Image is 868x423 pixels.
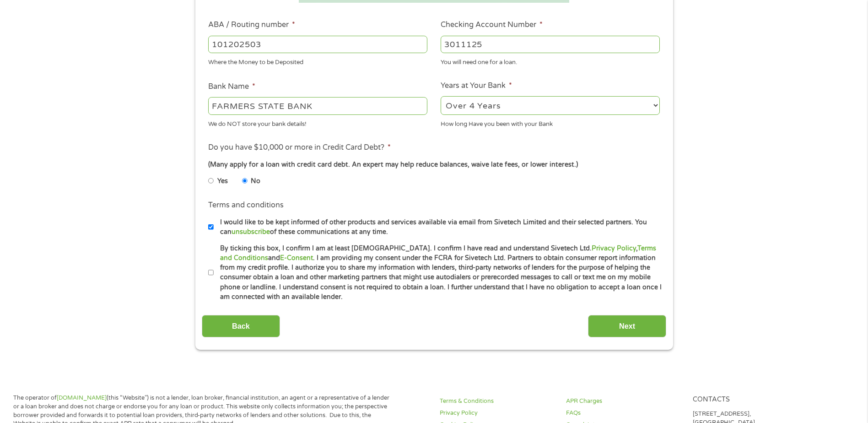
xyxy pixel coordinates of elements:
[441,55,660,67] div: You will need one for a loan.
[220,244,656,262] a: Terms and Conditions
[208,20,295,30] label: ABA / Routing number
[208,201,284,210] label: Terms and conditions
[566,397,681,406] a: APR Charges
[441,81,512,91] label: Years at Your Bank
[214,244,663,302] label: By ticking this box, I confirm I am at least [DEMOGRAPHIC_DATA]. I confirm I have read and unders...
[217,176,228,186] label: Yes
[208,55,427,67] div: Where the Money to be Deposited
[441,116,660,129] div: How long Have you been with your Bank
[440,409,555,418] a: Privacy Policy
[202,315,280,337] input: Back
[280,254,313,262] a: E-Consent
[441,20,543,30] label: Checking Account Number
[566,409,681,418] a: FAQs
[208,82,255,92] label: Bank Name
[214,217,663,237] label: I would like to be kept informed of other products and services available via email from Sivetech...
[208,36,427,53] input: 263177916
[251,176,260,186] label: No
[208,160,659,170] div: (Many apply for a loan with credit card debt. An expert may help reduce balances, waive late fees...
[693,396,808,404] h4: Contacts
[592,244,636,252] a: Privacy Policy
[440,397,555,406] a: Terms & Conditions
[208,116,427,129] div: We do NOT store your bank details!
[57,394,107,401] a: [DOMAIN_NAME]
[441,36,660,53] input: 345634636
[232,228,270,236] a: unsubscribe
[588,315,666,337] input: Next
[208,143,391,152] label: Do you have $10,000 or more in Credit Card Debt?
